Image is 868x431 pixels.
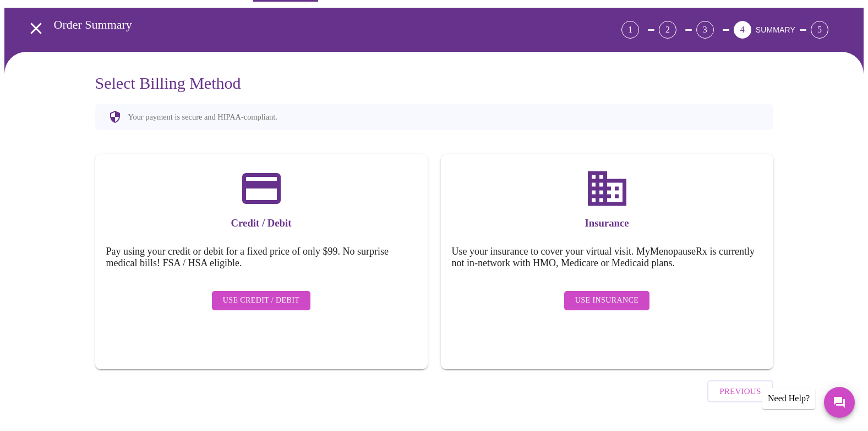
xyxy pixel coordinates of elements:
[824,387,855,418] button: Messages
[54,18,560,32] h3: Order Summary
[659,21,676,39] div: 2
[762,388,815,409] div: Need Help?
[696,21,714,39] div: 3
[128,112,277,122] p: Your payment is secure and HIPAA-compliant.
[575,294,638,308] span: Use Insurance
[811,21,828,39] div: 5
[621,21,639,39] div: 1
[452,246,762,269] h5: Use your insurance to cover your virtual visit. MyMenopauseRx is currently not in-network with HM...
[95,74,773,93] h3: Select Billing Method
[756,25,795,34] span: SUMMARY
[452,217,762,229] h3: Insurance
[20,12,52,45] button: open drawer
[564,291,649,310] button: Use Insurance
[734,21,751,39] div: 4
[106,246,417,269] h5: Pay using your credit or debit for a fixed price of only $99. No surprise medical bills! FSA / HS...
[719,384,761,398] span: Previous
[212,291,311,310] button: Use Credit / Debit
[106,217,417,229] h3: Credit / Debit
[223,294,300,308] span: Use Credit / Debit
[707,380,773,402] button: Previous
